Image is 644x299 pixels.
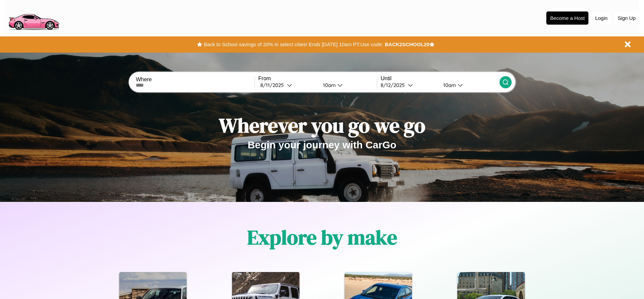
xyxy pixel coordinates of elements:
label: Where [136,77,254,83]
button: 8/11/2025 [258,82,318,89]
button: 10am [318,82,377,89]
div: 8 / 12 / 2025 [381,82,408,88]
button: 10am [438,82,499,89]
button: Login [592,12,611,24]
div: 8 / 11 / 2025 [260,82,287,88]
label: From [258,76,377,82]
h1: Explore by make [247,223,397,251]
div: 10am [320,82,337,88]
label: Until [381,76,499,82]
div: 10am [440,82,458,88]
button: Sign Up [614,12,639,24]
button: Become a Host [546,11,588,25]
b: BACK2SCHOOL20 [385,41,429,47]
button: Back to School savings of 20% in select cities! Ends [DATE] 10am PT.Use code: [202,40,385,49]
img: logo [5,3,62,32]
